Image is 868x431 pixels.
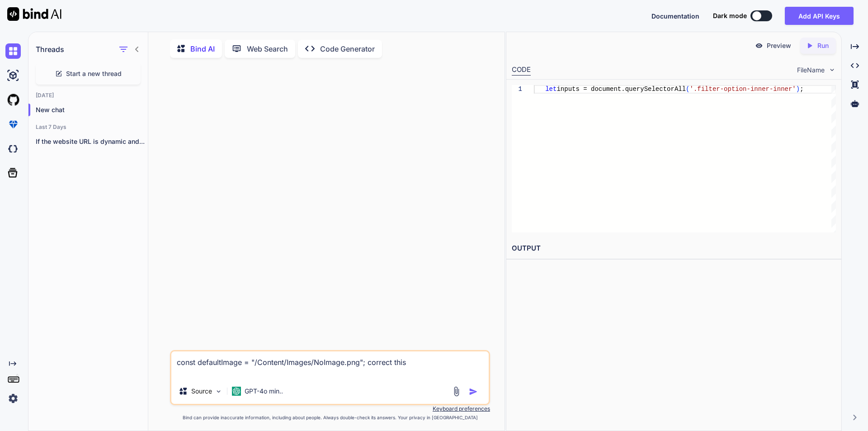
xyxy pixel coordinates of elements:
div: CODE [512,65,531,76]
span: FileName [797,66,825,75]
img: ai-studio [5,68,21,83]
p: Web Search [247,43,288,54]
p: Keyboard preferences [170,405,490,412]
img: githubLight [5,92,21,108]
span: Documentation [651,12,699,20]
h1: Threads [36,44,64,55]
span: Dark mode [713,11,747,20]
img: chat [5,43,21,59]
h2: Last 7 Days [28,123,148,131]
button: Documentation [651,11,699,21]
p: Code Generator [320,43,375,54]
img: premium [5,117,21,132]
img: icon [469,387,478,396]
span: ; [800,85,803,93]
p: GPT-4o min.. [245,387,283,396]
h2: OUTPUT [506,238,841,259]
span: Start a new thread [66,69,122,78]
p: Bind can provide inaccurate information, including about people. Always double-check its answers.... [170,414,490,421]
img: preview [755,42,763,50]
p: Preview [767,41,791,50]
img: chevron down [828,66,836,74]
button: Add API Keys [785,7,854,25]
img: Bind AI [7,7,61,21]
img: GPT-4o mini [232,387,241,396]
p: Bind AI [190,43,215,54]
p: Source [191,387,212,396]
div: 1 [512,85,522,94]
p: Run [817,41,829,50]
img: settings [5,391,21,406]
span: '.filter-option-inner-inner' [689,85,796,93]
span: ( [686,85,689,93]
img: darkCloudIdeIcon [5,141,21,156]
span: inputs = document.querySelectorAll [557,85,686,93]
h2: [DATE] [28,92,148,99]
span: ) [796,85,799,93]
p: New chat [36,105,148,114]
p: If the website URL is dynamic and... [36,137,148,146]
img: attachment [451,386,462,397]
img: Pick Models [215,388,222,395]
textarea: const defaultImage = "/Content/Images/NoImage.png"; correct this [171,351,489,379]
span: let [545,85,557,93]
